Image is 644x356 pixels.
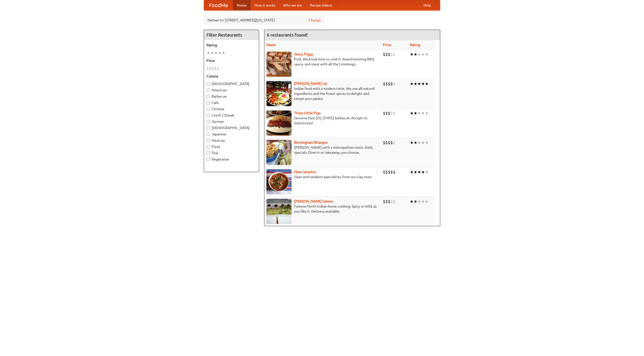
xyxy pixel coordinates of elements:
[233,0,251,10] a: Home
[294,140,327,144] b: Birmingham Bhangra
[393,81,395,87] li: $
[383,110,385,116] li: $
[306,0,336,10] a: Recipe videos
[417,52,421,57] li: ★
[207,151,210,155] input: Thai
[421,52,425,57] li: ★
[414,52,417,57] li: ★
[390,169,393,175] li: $
[266,52,292,77] img: saucy.jpg
[207,88,256,93] label: American
[390,81,393,87] li: $
[390,140,393,145] li: $
[410,110,414,116] li: ★
[414,199,417,204] li: ★
[390,199,393,204] li: $
[421,169,425,175] li: ★
[207,100,256,105] label: Cafe
[294,111,320,115] a: Three Little Pigs
[388,169,390,175] li: $
[218,50,222,56] li: ★
[425,169,429,175] li: ★
[207,125,256,130] label: [DEMOGRAPHIC_DATA]
[294,199,333,203] b: [PERSON_NAME] Galore
[207,58,256,63] h5: Price
[266,199,292,224] img: currygalore.jpg
[207,81,256,86] label: [DEMOGRAPHIC_DATA]
[266,174,379,179] p: Naan and tandoori specialties, from our clay oven.
[266,43,276,47] a: Name
[421,110,425,116] li: ★
[266,86,379,101] p: Indian food with a modern twist. We use all-natural ingredients and the finest spices to delight ...
[414,110,417,116] li: ★
[410,169,414,175] li: ★
[207,139,210,142] input: Mexican
[207,101,210,104] input: Cafe
[410,140,414,145] li: ★
[207,95,210,98] input: Barbecue
[294,170,316,174] a: Naan Sequitur
[414,169,417,175] li: ★
[207,126,210,130] input: [DEMOGRAPHIC_DATA]
[204,30,259,40] h4: Filter Restaurants
[421,199,425,204] li: ★
[421,140,425,145] li: ★
[209,66,212,71] li: $
[390,52,393,57] li: $
[383,169,385,175] li: $
[251,0,279,10] a: How it works
[267,32,308,37] ng-pluralize: 6 restaurants found!
[207,145,210,148] input: Pizza
[383,52,385,57] li: $
[383,199,385,204] li: $
[266,204,379,214] p: Famous North Indian home cooking. Spicy or mild, as you like it. Delivery available.
[207,144,256,149] label: Pizza
[383,81,385,87] li: $
[417,169,421,175] li: ★
[204,0,233,10] a: FoodMe
[410,81,414,87] li: ★
[214,66,217,71] li: $
[207,113,256,118] label: Czech / Slovak
[207,114,210,117] input: Czech / Slovak
[294,82,327,86] a: [PERSON_NAME] Up
[385,52,388,57] li: $
[217,66,219,71] li: $
[207,158,210,161] input: Vegetarian
[207,132,256,137] label: Japanese
[207,82,210,86] input: [DEMOGRAPHIC_DATA]
[410,199,414,204] li: ★
[393,140,395,145] li: $
[425,52,429,57] li: ★
[279,0,306,10] a: Who we are
[414,140,417,145] li: ★
[222,50,225,56] li: ★
[207,107,210,111] input: Chinese
[309,18,321,23] a: Change
[388,110,390,116] li: $
[425,140,429,145] li: ★
[207,119,256,124] label: German
[414,81,417,87] li: ★
[294,52,313,56] a: Saucy Piggy
[419,0,435,10] a: Help
[266,140,292,165] img: bhangra.jpg
[385,110,388,116] li: $
[207,138,256,143] label: Mexican
[207,43,256,48] h5: Rating
[207,157,256,162] label: Vegetarian
[393,52,395,57] li: $
[388,140,390,145] li: $
[266,81,292,106] img: curryup.jpg
[207,50,210,56] li: ★
[393,110,395,116] li: $
[214,50,218,56] li: ★
[207,133,210,136] input: Japanese
[385,81,388,87] li: $
[266,115,379,126] p: Genuine East [US_STATE] barbecue. Accept no substitutes!
[425,199,429,204] li: ★
[266,110,292,136] img: littlepigs.jpg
